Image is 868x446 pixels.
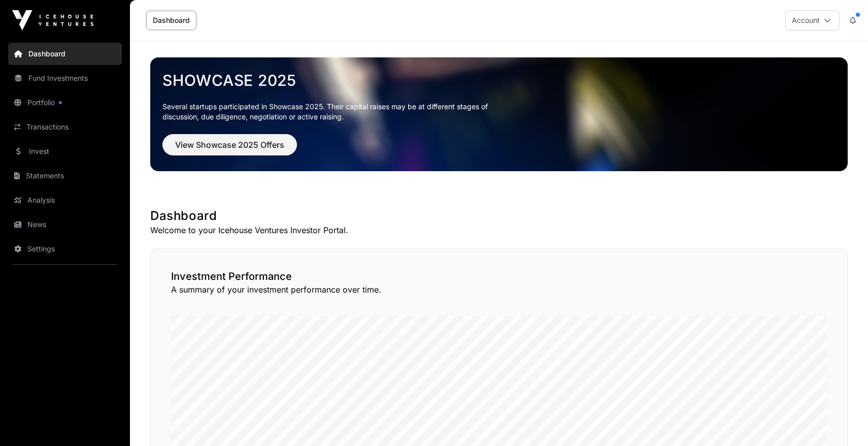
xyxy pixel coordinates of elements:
a: Analysis [8,189,122,211]
a: Invest [8,140,122,163]
p: Welcome to your Icehouse Ventures Investor Portal. [150,224,848,236]
a: Settings [8,238,122,260]
img: Icehouse Ventures Logo [12,10,93,30]
h2: Investment Performance [171,269,827,283]
a: Portfolio [8,91,122,114]
a: News [8,213,122,236]
a: Statements [8,165,122,187]
a: Dashboard [146,11,196,30]
button: Account [785,10,840,30]
img: Showcase 2025 [150,57,848,171]
button: View Showcase 2025 Offers [162,134,297,155]
h1: Dashboard [150,208,848,224]
a: Fund Investments [8,67,122,89]
p: A summary of your investment performance over time. [171,283,827,296]
a: Dashboard [8,43,122,65]
p: Several startups participated in Showcase 2025. Their capital raises may be at different stages o... [162,102,504,122]
a: Showcase 2025 [162,71,836,89]
a: Transactions [8,116,122,138]
span: View Showcase 2025 Offers [175,139,284,151]
a: View Showcase 2025 Offers [162,144,297,154]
